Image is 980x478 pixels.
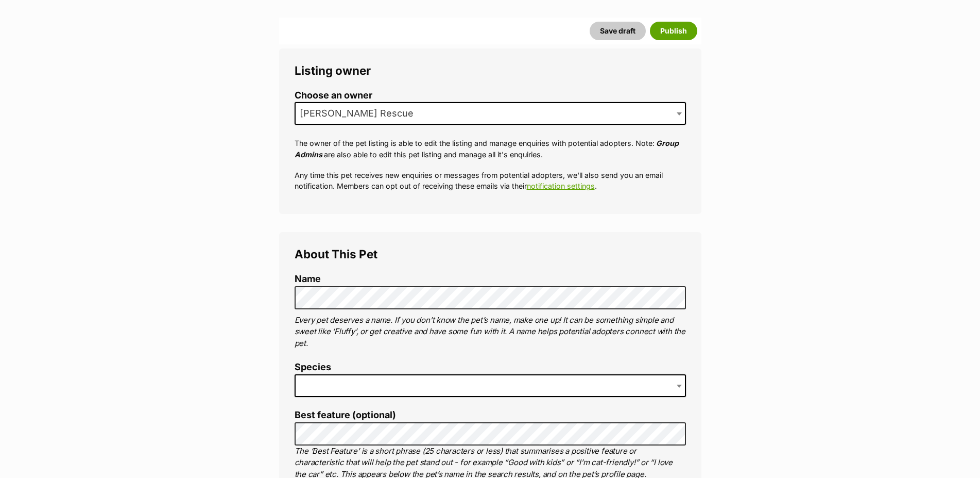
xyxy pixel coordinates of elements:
span: Celebrity Pets Rescue [296,106,424,121]
p: The owner of the pet listing is able to edit the listing and manage enquiries with potential adop... [295,138,686,160]
label: Species [295,362,686,373]
a: notification settings [527,182,595,190]
p: Any time this pet receives new enquiries or messages from potential adopters, we'll also send you... [295,170,686,192]
label: Best feature (optional) [295,410,686,421]
span: Listing owner [295,63,371,77]
span: About This Pet [295,247,377,261]
label: Choose an owner [295,90,686,101]
p: Every pet deserves a name. If you don’t know the pet’s name, make one up! It can be something sim... [295,315,686,350]
em: Group Admins [295,139,679,158]
label: Name [295,274,686,285]
span: Celebrity Pets Rescue [295,102,686,125]
button: Publish [650,22,697,40]
button: Save draft [590,22,646,40]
